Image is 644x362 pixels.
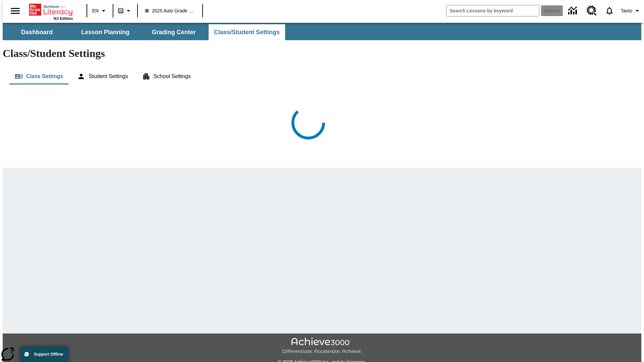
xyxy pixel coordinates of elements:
span: Lesson Planning [81,28,129,36]
img: Achieve3000 Differentiate Accelerate Achieve [282,338,362,355]
a: Notifications [601,2,618,19]
button: Profile/Settings [618,5,644,17]
button: Boost Class color is gray green. Change class color [115,5,135,17]
input: search field [446,5,539,16]
span: EN [92,7,99,14]
button: Class/Student Settings [209,24,285,40]
div: Home [29,2,73,20]
button: Grading Center [140,24,207,40]
button: Dashboard [3,24,70,40]
a: Data Center [564,2,583,20]
button: Open side menu [5,1,25,21]
div: Class/Student Settings [9,68,635,84]
div: SubNavbar [3,23,641,40]
span: NJ Edition [54,16,73,20]
button: Lesson Planning [72,24,139,40]
span: Tauto [621,7,632,14]
span: Class/Student Settings [214,28,280,36]
span: 2025 Auto Grade 1 B [145,7,195,14]
button: Student Settings [72,68,133,84]
button: Language: EN, Select a language [89,5,111,17]
a: Home [29,3,73,16]
span: Dashboard [21,28,53,36]
a: Resource Center, Will open in new tab [583,2,601,20]
div: SubNavbar [3,24,286,40]
span: Grading Center [152,28,196,36]
h1: Class/Student Settings [3,47,641,60]
button: Class Settings [9,68,68,84]
span: B [119,6,122,15]
button: Support Offline [20,347,68,362]
span: Support Offline [34,352,63,357]
button: School Settings [137,68,196,84]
